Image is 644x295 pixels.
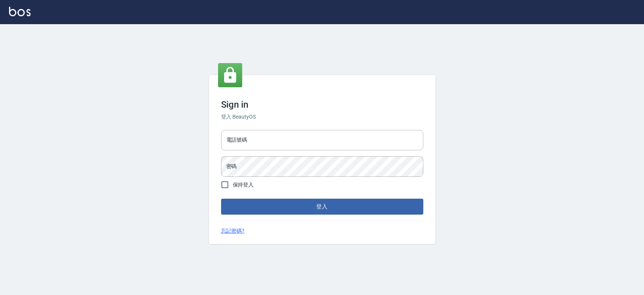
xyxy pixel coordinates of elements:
a: 忘記密碼? [221,227,245,235]
img: Logo [9,7,31,16]
h3: Sign in [221,99,423,110]
h6: 登入 BeautyOS [221,113,423,121]
button: 登入 [221,199,423,215]
span: 保持登入 [233,181,254,189]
